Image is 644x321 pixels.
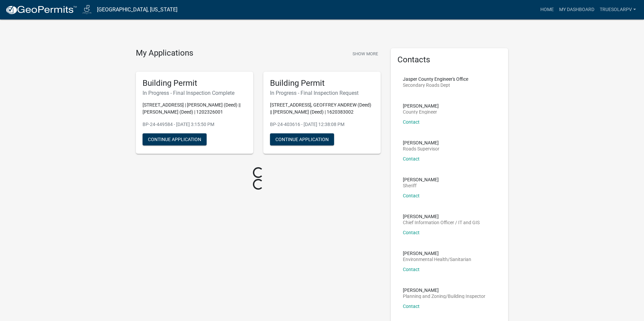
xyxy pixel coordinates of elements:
h4: My Applications [136,48,193,58]
h5: Building Permit [270,78,374,88]
p: Roads Supervisor [403,146,439,151]
p: [STREET_ADDRESS] | [PERSON_NAME] (Deed) || [PERSON_NAME] (Deed) | 1202326001 [143,102,247,116]
a: Contact [403,193,420,198]
a: [GEOGRAPHIC_DATA], [US_STATE] [97,4,177,15]
a: TrueSolarPV [597,3,639,16]
p: County Engineer [403,110,439,114]
p: BP-24-403616 - [DATE] 12:38:08 PM [270,121,374,128]
button: Show More [350,48,381,59]
h6: In Progress - Final Inspection Complete [143,90,247,96]
a: My Dashboard [556,3,597,16]
a: Home [538,3,556,16]
img: Jasper County, Iowa [83,5,92,14]
p: [PERSON_NAME] [403,288,485,293]
p: [PERSON_NAME] [403,177,439,182]
a: Contact [403,304,420,309]
p: Secondary Roads Dept [403,83,468,87]
a: Contact [403,230,420,235]
button: Continue Application [143,133,207,145]
a: Contact [403,119,420,125]
p: BP-24-449584 - [DATE] 3:15:50 PM [143,121,247,128]
p: Environmental Health/Sanitarian [403,257,471,262]
p: Chief Information Officer / IT and GIS [403,220,480,225]
p: [PERSON_NAME] [403,140,439,145]
h6: In Progress - Final Inspection Request [270,90,374,96]
p: [PERSON_NAME] [403,214,480,219]
p: [PERSON_NAME] [403,251,471,256]
p: [PERSON_NAME] [403,104,439,108]
h5: Building Permit [143,78,247,88]
p: Sheriff [403,183,439,188]
p: [STREET_ADDRESS], GEOFFREY ANDREW (Deed) || [PERSON_NAME] (Deed) | 1620383002 [270,102,374,116]
button: Continue Application [270,133,334,145]
a: Contact [403,156,420,162]
p: Jasper County Engineer's Office [403,77,468,81]
h5: Contacts [397,55,501,65]
a: Contact [403,267,420,272]
p: Planning and Zoning/Building Inspector [403,294,485,299]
